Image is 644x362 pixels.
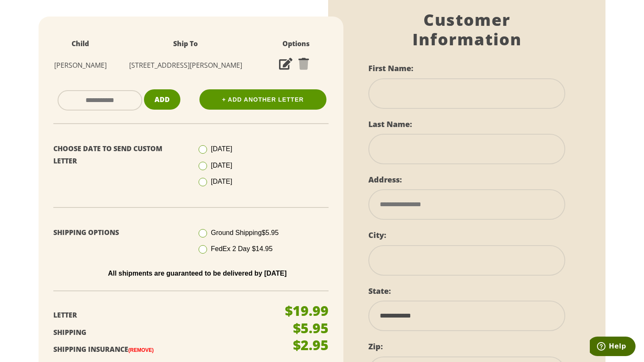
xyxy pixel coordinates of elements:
label: First Name: [368,63,413,73]
label: Zip: [368,341,383,351]
th: Child [47,33,114,54]
span: [DATE] [211,162,232,169]
span: [DATE] [211,178,232,185]
p: $2.95 [293,338,329,352]
label: State: [368,286,391,296]
p: All shipments are guaranteed to be delivered by [DATE] [60,270,335,277]
button: Add [144,89,180,110]
iframe: Opens a widget where you can find more information [590,337,636,358]
td: [PERSON_NAME] [47,54,114,77]
p: Shipping Options [53,227,185,239]
span: Ground Shipping [211,229,279,236]
span: [DATE] [211,145,232,152]
p: Shipping Insurance [53,343,281,356]
span: $5.95 [262,229,279,236]
p: $19.99 [285,304,329,318]
a: (Remove) [128,347,154,353]
h1: Customer Information [368,10,565,49]
p: Choose Date To Send Custom Letter [53,143,185,167]
p: Letter [53,309,281,321]
span: Add [155,95,170,104]
label: City: [368,230,386,240]
p: Shipping [53,326,281,339]
label: Last Name: [368,119,412,129]
th: Ship To [114,33,257,54]
td: [STREET_ADDRESS][PERSON_NAME] [114,54,257,77]
p: $5.95 [293,321,329,335]
span: FedEx 2 Day $14.95 [211,245,273,252]
a: + Add Another Letter [199,89,326,110]
th: Options [257,33,335,54]
label: Address: [368,174,402,185]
